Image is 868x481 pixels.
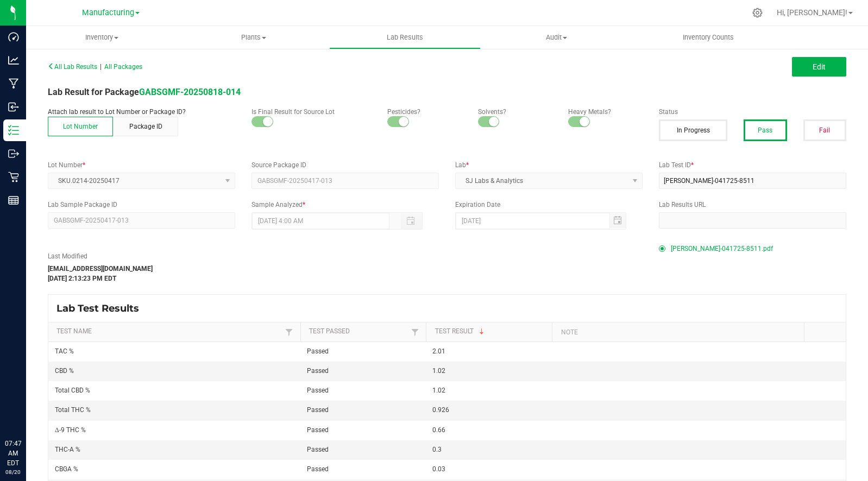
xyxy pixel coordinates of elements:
[8,78,19,89] inline-svg: Manufacturing
[55,446,80,453] span: THC-A %
[8,55,19,66] inline-svg: Analytics
[48,87,241,97] span: Lab Result for Package
[8,172,19,182] inline-svg: Retail
[5,439,21,468] p: 07:47 AM EDT
[659,107,846,117] label: Status
[48,160,235,170] label: Lot Number
[309,327,408,336] a: Test PassedSortable
[139,87,241,97] a: GABSGMF-20250818-014
[432,367,445,375] span: 1.02
[432,465,445,473] span: 0.03
[435,327,548,336] a: Test ResultSortable
[48,265,153,273] strong: [EMAIL_ADDRESS][DOMAIN_NAME]
[178,33,329,42] span: Plants
[387,107,462,117] p: Pesticides?
[432,347,445,355] span: 2.01
[568,107,643,117] p: Heavy Metals?
[777,8,847,17] span: Hi, [PERSON_NAME]!
[113,117,178,136] button: Package ID
[8,31,19,42] inline-svg: Dashboard
[659,200,846,210] label: Lab Results URL
[48,200,235,210] label: Lab Sample Package ID
[100,63,102,71] span: |
[455,160,643,170] label: Lab
[432,446,442,453] span: 0.3
[178,26,329,49] a: Plants
[751,8,764,18] div: Manage settings
[478,107,552,117] p: Solvents?
[659,245,665,252] form-radio-button: Primary COA
[329,26,481,49] a: Lab Results
[372,33,438,42] span: Lab Results
[307,426,329,434] span: Passed
[55,367,74,375] span: CBD %
[48,275,116,282] strong: [DATE] 2:13:23 PM EDT
[8,102,19,112] inline-svg: Inbound
[307,406,329,414] span: Passed
[48,251,184,261] label: Last Modified
[48,107,235,117] p: Attach lab result to Lot Number or Package ID?
[8,148,19,159] inline-svg: Outbound
[26,33,178,42] span: Inventory
[432,387,445,394] span: 1.02
[55,406,91,414] span: Total THC %
[481,33,632,42] span: Audit
[307,367,329,375] span: Passed
[552,322,804,342] th: Note
[282,325,295,339] a: Filter
[26,26,178,49] a: Inventory
[432,406,449,414] span: 0.926
[55,387,90,394] span: Total CBD %
[803,119,846,141] button: Fail
[11,394,43,427] iframe: Resource center
[792,57,846,77] button: Edit
[813,62,826,71] span: Edit
[481,26,632,49] a: Audit
[82,8,134,17] span: Manufacturing
[56,327,282,336] a: Test NameSortable
[477,327,486,336] span: Sortable
[48,63,97,71] span: All Lab Results
[251,107,371,117] p: Is Final Result for Source Lot
[55,426,86,434] span: Δ-9 THC %
[408,325,422,339] a: Filter
[5,468,21,476] p: 08/20
[632,26,784,49] a: Inventory Counts
[307,387,329,394] span: Passed
[307,465,329,473] span: Passed
[455,200,643,210] label: Expiration Date
[8,125,19,136] inline-svg: Inventory
[668,33,749,42] span: Inventory Counts
[55,347,74,355] span: TAC %
[671,240,773,257] span: [PERSON_NAME]-041725-8511.pdf
[432,426,445,434] span: 0.66
[744,119,787,141] button: Pass
[48,117,113,136] button: Lot Number
[56,302,147,314] span: Lab Test Results
[659,160,846,170] label: Lab Test ID
[104,63,142,71] span: All Packages
[251,160,439,170] label: Source Package ID
[55,465,78,473] span: CBGA %
[307,446,329,453] span: Passed
[8,195,19,206] inline-svg: Reports
[32,393,45,406] iframe: Resource center unread badge
[659,119,727,141] button: In Progress
[307,347,329,355] span: Passed
[251,200,439,210] label: Sample Analyzed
